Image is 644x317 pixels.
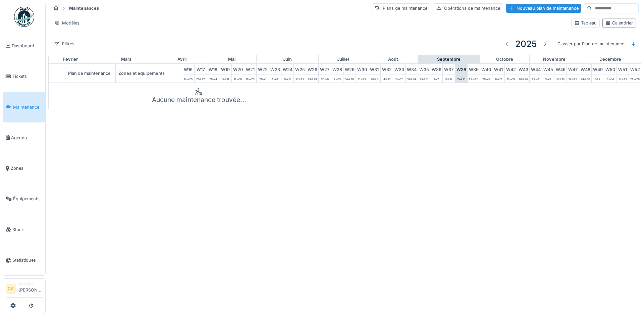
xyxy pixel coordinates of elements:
a: Tickets [3,61,45,92]
div: 1 -> 7 [430,74,442,83]
li: CA [6,284,16,294]
div: Plans de maintenance [372,3,430,13]
div: Aucune maintenance trouvée... [152,95,246,105]
div: W 34 [406,64,418,74]
span: Tickets [12,73,43,80]
div: W 20 [232,64,244,74]
div: 3 -> 9 [542,74,554,83]
span: Stock [12,226,43,233]
div: Tableau [574,20,597,26]
strong: Maintenances [66,5,102,11]
div: W 41 [492,64,504,74]
div: W 49 [592,64,604,74]
div: 10 -> 16 [554,74,567,83]
span: Statistiques [12,257,43,263]
div: W 43 [517,64,529,74]
div: W 38 [455,64,467,74]
div: 2 -> 8 [269,74,281,83]
div: W 39 [468,64,480,74]
div: W 27 [319,64,331,74]
div: W 42 [505,64,517,74]
div: juillet [319,55,368,64]
div: W 21 [244,64,256,74]
div: W 17 [195,64,207,74]
div: W 36 [430,64,442,74]
div: 21 -> 27 [356,74,368,83]
div: Calendrier [605,20,633,26]
a: Maintenance [3,92,45,122]
span: Agenda [11,135,43,141]
div: 26 -> 1 [257,74,269,83]
div: W 16 [182,64,194,74]
div: 23 -> 29 [306,74,318,83]
div: W 24 [281,64,293,74]
a: Zones [3,153,45,183]
a: Dashboard [3,31,45,61]
div: 8 -> 14 [443,74,455,83]
div: W 40 [480,64,492,74]
div: 16 -> 22 [294,74,306,83]
div: W 22 [257,64,269,74]
div: W 50 [604,64,616,74]
div: W 35 [418,64,430,74]
div: 20 -> 26 [517,74,529,83]
div: 15 -> 21 [616,74,629,83]
div: septembre [418,55,480,64]
div: 30 -> 6 [319,74,331,83]
div: 28 -> 3 [368,74,380,83]
div: Opérations de maintenance [433,3,503,13]
div: 12 -> 18 [232,74,244,83]
a: Équipements [3,183,45,214]
li: [PERSON_NAME] [18,281,43,296]
div: 28 -> 4 [207,74,219,83]
span: Dashboard [12,43,43,49]
h3: 2025 [515,39,537,49]
div: octobre [480,55,529,64]
div: W 19 [219,64,231,74]
div: 14 -> 20 [343,74,356,83]
div: mars [95,55,157,64]
div: W 37 [443,64,455,74]
div: W 29 [343,64,356,74]
div: W 26 [306,64,318,74]
span: Maintenance [13,104,43,110]
div: 22 -> 28 [468,74,480,83]
img: Badge_color-CXgf-gQk.svg [14,7,34,27]
div: février [46,55,95,64]
div: W 28 [331,64,343,74]
span: Équipements [13,196,43,202]
a: Agenda [3,122,45,153]
div: 15 -> 21 [455,74,467,83]
div: 8 -> 14 [604,74,616,83]
div: Classer par Plan de maintenance [554,39,627,49]
a: Stock [3,214,45,245]
div: 25 -> 31 [418,74,430,83]
a: Statistiques [3,245,45,275]
div: W 48 [579,64,591,74]
div: Zones et équipements [116,64,183,83]
div: Modèles [51,18,83,28]
div: août [368,55,418,64]
div: W 31 [368,64,380,74]
div: 22 -> 28 [629,74,641,83]
div: W 23 [269,64,281,74]
div: 1 -> 7 [592,74,604,83]
div: W 52 [629,64,641,74]
div: W 46 [554,64,567,74]
div: W 30 [356,64,368,74]
div: Manager [18,281,43,286]
div: Filtres [51,39,77,49]
div: 21 -> 27 [195,74,207,83]
div: Plan de maintenance [65,64,132,83]
div: 13 -> 19 [505,74,517,83]
div: W 25 [294,64,306,74]
div: 24 -> 30 [579,74,591,83]
div: W 47 [567,64,579,74]
div: 4 -> 10 [381,74,393,83]
div: avril [157,55,207,64]
div: décembre [579,55,641,64]
div: 14 -> 20 [182,74,194,83]
div: 6 -> 12 [492,74,504,83]
div: W 45 [542,64,554,74]
div: mai [207,55,256,64]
